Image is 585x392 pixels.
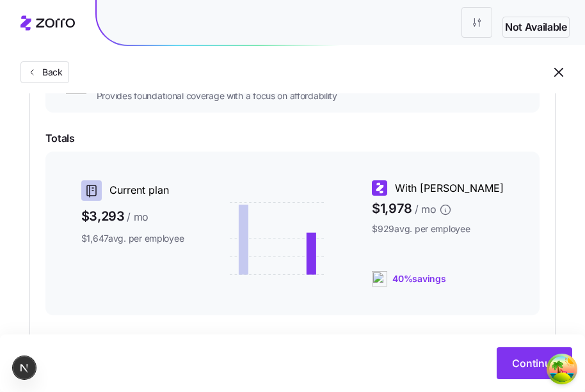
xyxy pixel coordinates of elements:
span: Continue [512,356,557,371]
span: Provides foundational coverage with a focus on affordability [97,90,337,102]
button: Open Tanstack query devtools [549,356,575,382]
div: With [PERSON_NAME] [372,180,504,196]
span: $3,293 [81,206,184,227]
span: / mo [415,201,437,217]
img: ai-icon.png [372,271,387,286]
span: Totals [45,130,540,146]
div: Current plan [81,180,184,201]
span: $1,978 [372,196,504,223]
span: $929 avg. per employee [372,223,504,235]
span: $1,647 avg. per employee [81,232,184,245]
span: Back [37,66,63,79]
span: / mo [127,209,148,225]
span: 40% savings [392,272,445,285]
span: Not Available [505,19,567,35]
button: Back [20,61,69,83]
button: Continue [497,347,572,379]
